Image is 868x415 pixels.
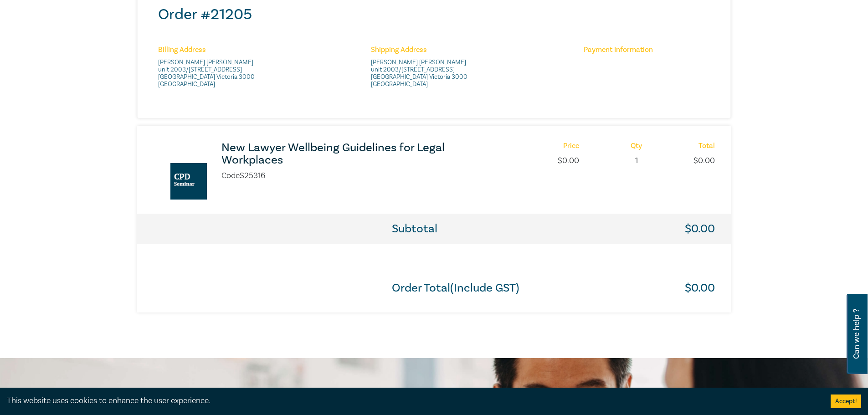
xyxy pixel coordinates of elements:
[631,142,642,150] h6: Qty
[170,163,207,200] img: New Lawyer Wellbeing Guidelines for Legal Workplaces
[221,142,463,166] a: New Lawyer Wellbeing Guidelines for Legal Workplaces
[831,395,861,408] button: Accept cookies
[685,223,715,235] h3: $ 0.00
[158,66,289,88] span: unit 2003/[STREET_ADDRESS] [GEOGRAPHIC_DATA] Victoria 3000 [GEOGRAPHIC_DATA]
[221,170,265,182] li: Code S25316
[852,299,861,369] span: Can we help ?
[371,66,502,88] span: unit 2003/[STREET_ADDRESS] [GEOGRAPHIC_DATA] Victoria 3000 [GEOGRAPHIC_DATA]
[158,46,289,54] h6: Billing Address
[158,5,714,24] h2: Order # 21205
[392,282,519,294] h3: Order Total(Include GST)
[371,59,502,66] span: [PERSON_NAME] [PERSON_NAME]
[631,155,642,167] p: 1
[158,59,289,66] span: [PERSON_NAME] [PERSON_NAME]
[7,395,817,407] div: This website uses cookies to enhance the user experience.
[392,223,437,235] h3: Subtotal
[558,142,579,150] h6: Price
[371,46,502,54] h6: Shipping Address
[584,46,714,54] h6: Payment Information
[693,142,715,150] h6: Total
[685,282,715,294] h3: $ 0.00
[693,155,715,167] p: $ 0.00
[558,155,579,167] p: $ 0.00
